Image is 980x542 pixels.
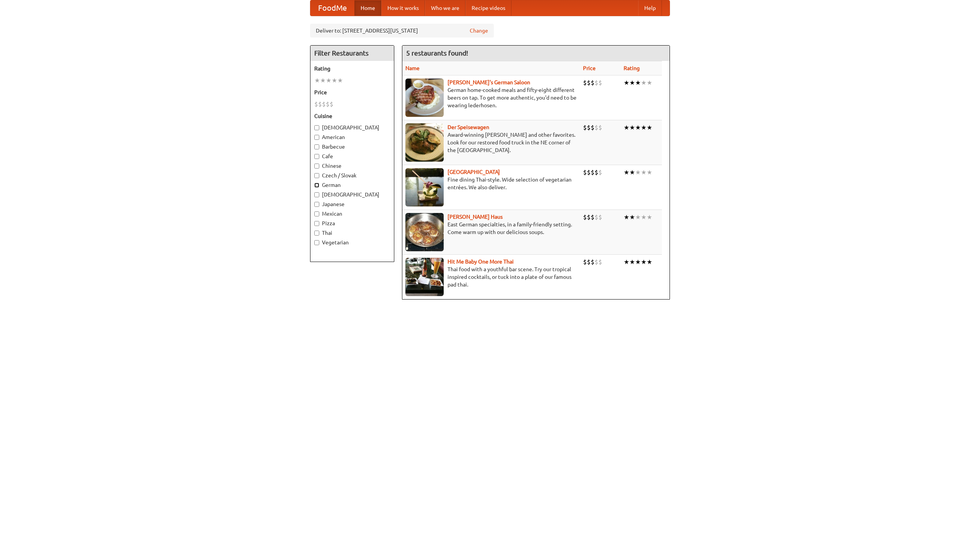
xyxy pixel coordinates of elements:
input: Pizza [314,221,319,226]
li: $ [598,79,602,87]
li: $ [591,258,595,266]
li: $ [598,168,602,177]
h4: Filter Restaurants [310,46,394,61]
li: $ [583,258,587,266]
li: $ [587,213,591,221]
li: ★ [629,213,635,221]
img: speisewagen.jpg [405,123,444,162]
input: Japanese [314,202,319,207]
a: [PERSON_NAME] Haus [448,214,503,220]
li: ★ [647,258,652,266]
input: Cafe [314,154,319,159]
a: [PERSON_NAME]'s German Saloon [448,79,530,85]
a: How it works [381,0,425,16]
li: ★ [314,76,320,85]
a: Name [405,65,420,71]
input: Chinese [314,164,319,169]
li: ★ [641,168,647,177]
a: [GEOGRAPHIC_DATA] [448,169,500,175]
h5: Price [314,88,390,96]
img: babythai.jpg [405,258,444,296]
label: Barbecue [314,143,390,151]
li: $ [314,100,318,108]
a: Rating [624,65,640,71]
h5: Rating [314,65,390,72]
li: ★ [635,123,641,132]
input: Thai [314,231,319,236]
p: Award-winning [PERSON_NAME] and other favorites. Look for our restored food truck in the NE corne... [405,131,577,154]
li: ★ [635,79,641,87]
li: $ [595,258,598,266]
input: Barbecue [314,144,319,149]
input: Mexican [314,211,319,216]
a: Change [470,27,488,34]
p: Thai food with a youthful bar scene. Try our tropical inspired cocktails, or tuck into a plate of... [405,265,577,288]
li: $ [595,123,598,132]
p: Fine dining Thai-style. Wide selection of vegetarian entrées. We also deliver. [405,176,577,191]
li: $ [595,168,598,177]
li: $ [318,100,322,108]
li: $ [587,123,591,132]
a: Recipe videos [465,0,511,16]
li: ★ [320,76,326,85]
li: ★ [629,168,635,177]
a: Hit Me Baby One More Thai [448,259,514,265]
li: ★ [624,79,629,87]
label: Thai [314,229,390,237]
li: $ [583,79,587,87]
li: $ [591,123,595,132]
li: ★ [641,79,647,87]
li: ★ [647,213,652,221]
li: ★ [624,213,629,221]
li: ★ [635,258,641,266]
label: German [314,181,390,189]
li: $ [330,100,333,108]
a: Price [583,65,596,71]
img: kohlhaus.jpg [405,213,444,251]
li: $ [322,100,326,108]
li: $ [583,123,587,132]
li: ★ [635,213,641,221]
li: ★ [629,123,635,132]
li: $ [583,168,587,177]
li: $ [598,258,602,266]
input: American [314,135,319,140]
input: [DEMOGRAPHIC_DATA] [314,192,319,197]
li: $ [591,213,595,221]
li: $ [587,79,591,87]
li: $ [595,79,598,87]
img: satay.jpg [405,168,444,206]
li: ★ [624,258,629,266]
label: Japanese [314,200,390,208]
li: ★ [647,123,652,132]
a: FoodMe [310,0,354,16]
li: $ [587,168,591,177]
label: Vegetarian [314,239,390,246]
ng-pluralize: 5 restaurants found! [406,49,468,57]
li: $ [583,213,587,221]
li: ★ [624,123,629,132]
li: $ [598,213,602,221]
img: esthers.jpg [405,79,444,117]
a: Who we are [425,0,465,16]
li: $ [587,258,591,266]
li: $ [326,100,330,108]
input: Vegetarian [314,240,319,245]
li: ★ [641,213,647,221]
li: ★ [326,76,332,85]
li: $ [595,213,598,221]
input: German [314,183,319,188]
label: [DEMOGRAPHIC_DATA] [314,191,390,198]
li: $ [591,168,595,177]
li: ★ [629,79,635,87]
input: Czech / Slovak [314,173,319,178]
label: Pizza [314,219,390,227]
li: $ [598,123,602,132]
label: American [314,133,390,141]
label: Chinese [314,162,390,170]
li: ★ [332,76,337,85]
label: Cafe [314,152,390,160]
